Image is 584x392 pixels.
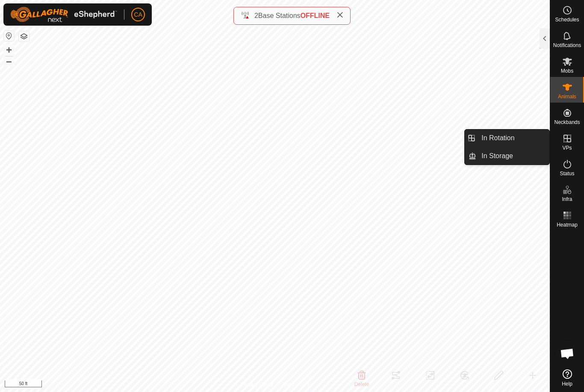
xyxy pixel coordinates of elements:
span: Animals [558,94,576,99]
span: Schedules [555,17,579,22]
span: Notifications [553,43,581,48]
span: Infra [562,197,572,202]
span: VPs [562,145,572,150]
li: In Rotation [465,130,549,147]
li: In Storage [465,147,549,165]
a: In Storage [476,147,549,165]
span: Mobs [561,68,573,74]
button: Map Layers [19,31,29,41]
button: – [4,56,14,66]
div: Open chat [555,341,580,366]
span: Status [560,171,574,176]
span: In Rotation [481,133,514,143]
span: Neckbands [554,120,580,125]
span: OFFLINE [301,12,330,19]
span: Heatmap [557,222,578,227]
img: Gallagher Logo [10,7,117,22]
a: Help [550,366,584,390]
span: CA [134,10,142,19]
a: Contact Us [283,381,309,389]
span: 2 [254,12,258,19]
span: Help [562,381,572,386]
span: In Storage [481,151,513,161]
span: Base Stations [258,12,301,19]
a: In Rotation [476,130,549,147]
button: + [4,45,14,55]
a: Privacy Policy [241,381,273,389]
button: Reset Map [4,31,14,41]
